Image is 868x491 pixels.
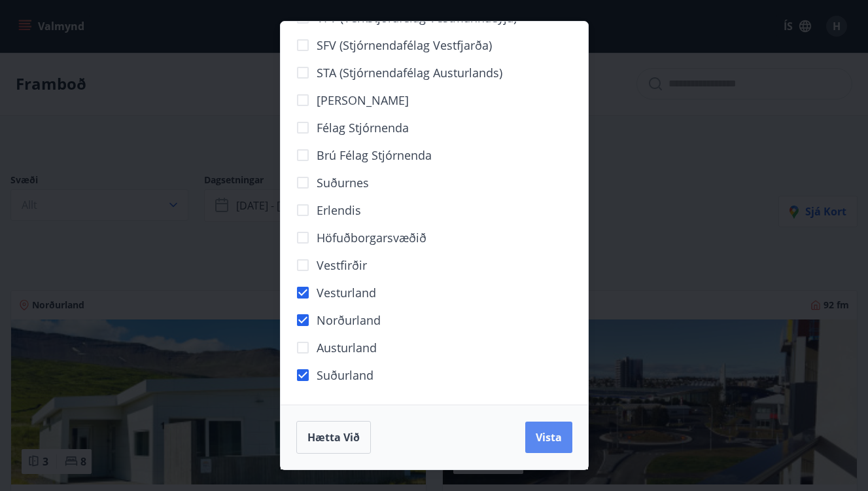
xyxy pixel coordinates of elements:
[317,312,381,329] span: Norðurland
[317,229,426,246] span: Höfuðborgarsvæðið
[317,92,409,109] span: [PERSON_NAME]
[317,367,373,384] span: Suðurland
[536,430,562,445] span: Vista
[317,147,432,164] span: Brú félag stjórnenda
[317,202,361,219] span: Erlendis
[317,284,376,301] span: Vesturland
[317,257,367,274] span: Vestfirðir
[317,174,369,191] span: Suðurnes
[296,421,371,454] button: Hætta við
[317,37,492,54] span: SFV (Stjórnendafélag Vestfjarða)
[525,422,572,453] button: Vista
[317,64,502,81] span: STA (Stjórnendafélag Austurlands)
[307,430,360,445] span: Hætta við
[317,119,409,136] span: Félag stjórnenda
[317,339,377,356] span: Austurland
